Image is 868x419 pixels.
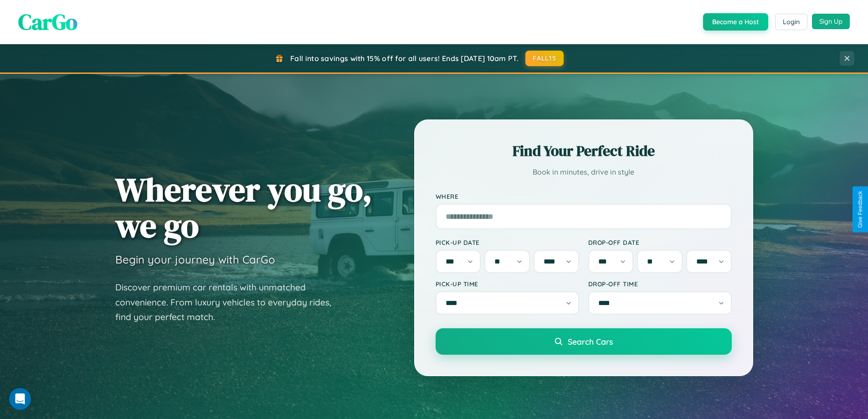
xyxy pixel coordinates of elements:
h3: Begin your journey with CarGo [115,253,275,266]
h1: Wherever you go, we go [115,171,372,243]
span: CarGo [18,7,77,37]
button: Login [775,14,807,30]
h2: Find Your Perfect Ride [436,141,732,161]
button: FALL15 [525,51,564,66]
button: Sign Up [812,14,850,29]
label: Pick-up Date [436,238,579,246]
iframe: Intercom live chat [9,388,31,410]
label: Drop-off Date [588,238,732,246]
label: Where [436,192,732,200]
div: Give Feedback [857,191,863,228]
button: Become a Host [703,13,768,31]
p: Discover premium car rentals with unmatched convenience. From luxury vehicles to everyday rides, ... [115,280,343,325]
span: Fall into savings with 15% off for all users! Ends [DATE] 10am PT. [290,54,519,63]
button: Search Cars [436,328,732,355]
p: Book in minutes, drive in style [436,166,732,179]
label: Drop-off Time [588,280,732,288]
label: Pick-up Time [436,280,579,288]
span: Search Cars [568,336,613,347]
